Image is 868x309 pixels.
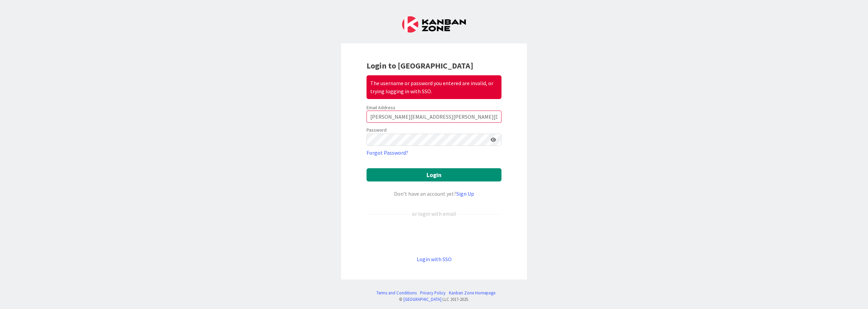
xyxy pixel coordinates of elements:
[367,75,501,99] div: The username or password you entered are invalid, or trying logging in with SSO.
[363,229,505,244] iframe: Botão Iniciar sessão com o Google
[373,296,495,303] div: © LLC 2017- 2025 .
[456,190,474,197] a: Sign Up
[403,296,441,302] a: [GEOGRAPHIC_DATA]
[410,210,458,218] div: or login with email
[367,168,501,181] button: Login
[367,104,395,111] label: Email Address
[417,256,452,263] a: Login with SSO
[367,149,408,157] a: Forgot Password?
[402,16,466,33] img: Kanban Zone
[420,290,446,296] a: Privacy Policy
[367,127,387,134] label: Password
[449,290,495,296] a: Kanban Zone Homepage
[376,290,417,296] a: Terms and Conditions
[367,190,501,198] div: Don’t have an account yet?
[367,60,473,71] b: Login to [GEOGRAPHIC_DATA]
